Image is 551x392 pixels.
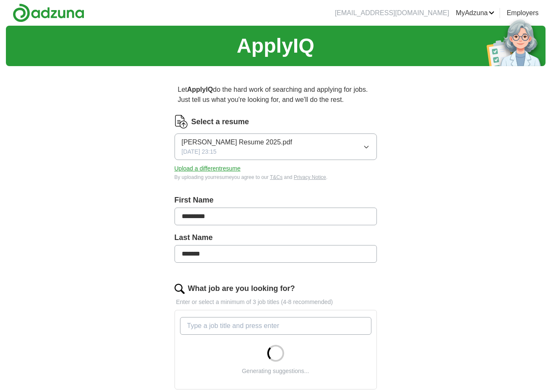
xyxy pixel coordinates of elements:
p: Let do the hard work of searching and applying for jobs. Just tell us what you're looking for, an... [175,81,377,108]
label: What job are you looking for? [188,283,295,294]
li: [EMAIL_ADDRESS][DOMAIN_NAME] [335,8,449,18]
input: Type a job title and press enter [180,317,371,335]
a: Privacy Notice [294,174,326,180]
p: Enter or select a minimum of 3 job titles (4-8 recommended) [175,298,377,307]
strong: ApplyIQ [187,86,213,93]
span: [DATE] 23:15 [182,147,217,156]
a: T&Cs [270,174,282,180]
button: [PERSON_NAME] Resume 2025.pdf[DATE] 23:15 [175,133,377,160]
span: [PERSON_NAME] Resume 2025.pdf [182,137,292,147]
img: Adzuna logo [13,3,84,22]
a: MyAdzuna [456,8,495,18]
div: By uploading your resume you agree to our and . [175,173,377,181]
div: Generating suggestions... [242,367,309,376]
label: Last Name [175,232,377,243]
img: CV Icon [175,115,188,128]
h1: ApplyIQ [237,31,314,61]
label: Select a resume [191,116,249,128]
label: First Name [175,195,377,206]
button: Upload a differentresume [175,164,241,173]
a: Employers [507,8,539,18]
img: search.png [175,284,185,294]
